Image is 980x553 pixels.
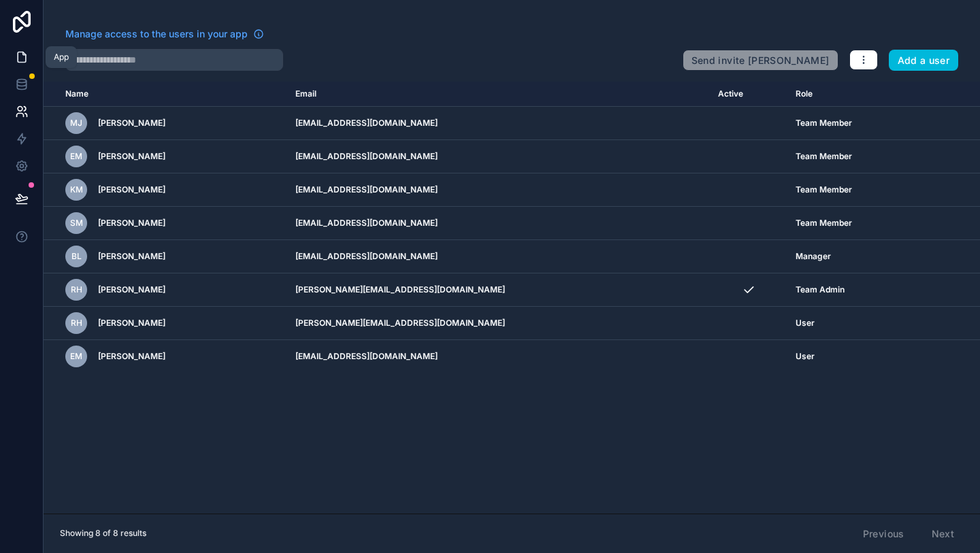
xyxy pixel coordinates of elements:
[65,27,264,41] a: Manage access to the users in your app
[98,184,165,195] span: [PERSON_NAME]
[287,240,710,273] td: [EMAIL_ADDRESS][DOMAIN_NAME]
[71,251,82,262] span: BL
[98,251,165,262] span: [PERSON_NAME]
[796,218,852,229] span: Team Member
[98,118,165,129] span: [PERSON_NAME]
[98,351,165,362] span: [PERSON_NAME]
[287,207,710,240] td: [EMAIL_ADDRESS][DOMAIN_NAME]
[710,82,787,107] th: Active
[70,151,82,162] span: EM
[796,251,831,262] span: Manager
[71,318,82,329] span: RH
[70,218,83,229] span: SM
[796,118,852,129] span: Team Member
[287,307,710,340] td: [PERSON_NAME][EMAIL_ADDRESS][DOMAIN_NAME]
[60,528,146,539] span: Showing 8 of 8 results
[287,340,710,373] td: [EMAIL_ADDRESS][DOMAIN_NAME]
[98,151,165,162] span: [PERSON_NAME]
[287,107,710,140] td: [EMAIL_ADDRESS][DOMAIN_NAME]
[54,52,69,63] div: App
[796,351,815,362] span: User
[796,151,852,162] span: Team Member
[70,184,83,195] span: KM
[70,118,82,129] span: MJ
[796,184,852,195] span: Team Member
[287,273,710,307] td: [PERSON_NAME][EMAIL_ADDRESS][DOMAIN_NAME]
[287,140,710,173] td: [EMAIL_ADDRESS][DOMAIN_NAME]
[44,82,980,514] div: scrollable content
[70,351,82,362] span: EM
[796,318,815,329] span: User
[889,50,959,71] button: Add a user
[287,173,710,207] td: [EMAIL_ADDRESS][DOMAIN_NAME]
[44,82,287,107] th: Name
[287,82,710,107] th: Email
[796,284,845,295] span: Team Admin
[787,82,924,107] th: Role
[98,218,165,229] span: [PERSON_NAME]
[65,27,248,41] span: Manage access to the users in your app
[98,284,165,295] span: [PERSON_NAME]
[98,318,165,329] span: [PERSON_NAME]
[71,284,82,295] span: RH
